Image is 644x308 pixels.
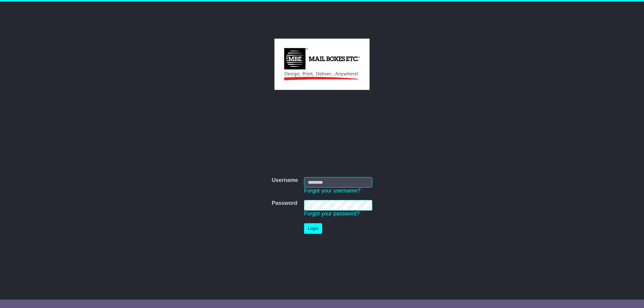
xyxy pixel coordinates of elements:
[304,223,322,234] button: Login
[304,211,360,217] a: Forgot your password?
[274,39,370,90] img: MBE Eight Mile Plains
[272,200,297,207] label: Password
[272,177,298,184] label: Username
[304,188,360,194] a: Forgot your username?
